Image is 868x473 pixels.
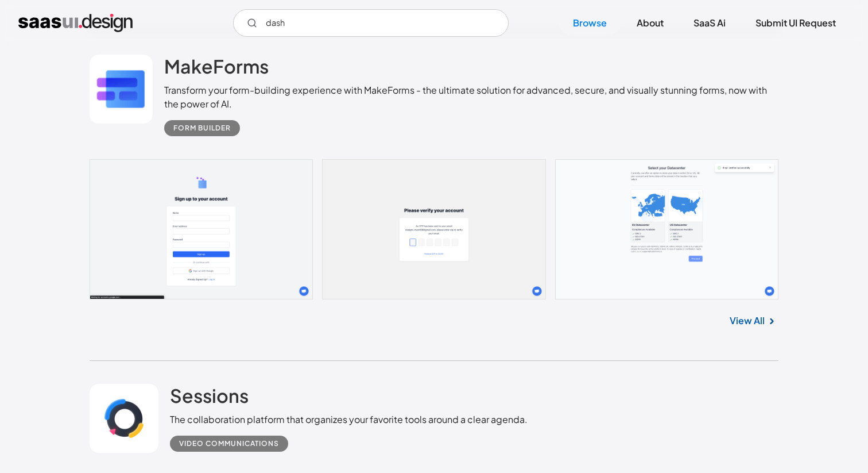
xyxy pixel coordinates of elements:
h2: Sessions [170,384,249,407]
form: Email Form [233,9,509,37]
a: About [623,10,677,36]
div: Transform your form-building experience with MakeForms - the ultimate solution for advanced, secu... [164,83,778,111]
a: MakeForms [164,55,269,83]
input: Search UI designs you're looking for... [233,9,509,37]
a: home [18,14,133,32]
a: Browse [559,10,621,36]
a: Sessions [170,384,249,413]
div: Form Builder [173,121,231,135]
div: Video Communications [179,437,279,451]
div: The collaboration platform that organizes your favorite tools around a clear agenda. [170,413,528,426]
a: SaaS Ai [680,10,739,36]
a: View All [730,314,765,328]
h2: MakeForms [164,55,269,78]
a: Submit UI Request [742,10,850,36]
